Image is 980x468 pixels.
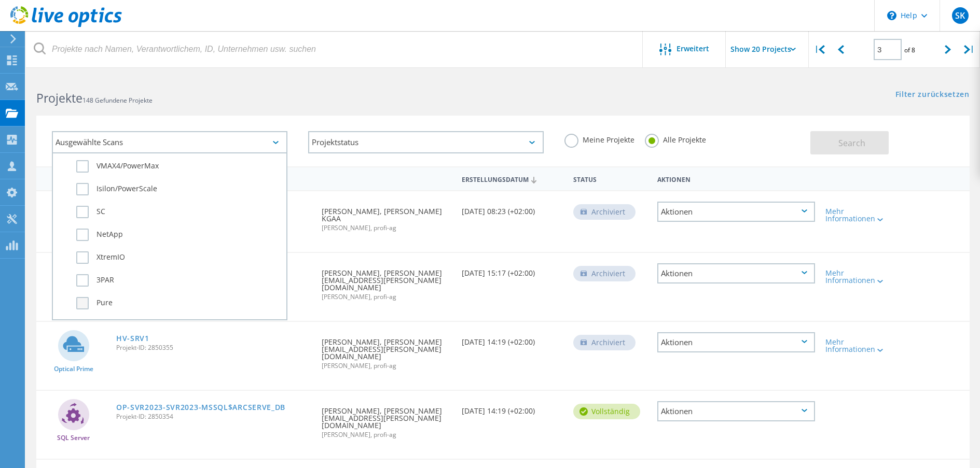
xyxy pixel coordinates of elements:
div: [DATE] 14:19 (+02:00) [457,391,569,425]
label: VMAX4/PowerMax [76,160,281,173]
a: Filter zurücksetzen [895,91,970,100]
div: Mehr Informationen [825,270,890,284]
div: [PERSON_NAME], [PERSON_NAME][EMAIL_ADDRESS][PERSON_NAME][DOMAIN_NAME] [316,253,457,310]
label: XtremIO [76,251,281,264]
span: Projekt-ID: 2850355 [116,345,311,351]
span: [PERSON_NAME], profi-ag [322,363,451,369]
div: [DATE] 14:19 (+02:00) [457,322,569,356]
div: | [809,31,830,68]
span: [PERSON_NAME], profi-ag [322,432,451,438]
div: Archiviert [573,335,636,350]
div: Mehr Informationen [825,208,890,222]
span: SQL Server [57,435,90,441]
label: SC [76,206,281,218]
svg: \n [887,11,896,20]
div: [DATE] 08:23 (+02:00) [457,191,569,225]
span: Projekt-ID: 2850354 [116,414,311,420]
b: Projekte [36,90,82,106]
div: Aktionen [657,401,815,421]
div: Mehr Informationen [825,338,890,353]
a: HV-SRV1 [116,335,149,342]
div: Archiviert [573,204,636,220]
div: [PERSON_NAME], [PERSON_NAME] KGAA [316,191,457,242]
a: OP-SVR2023-SVR2023-MSSQL$ARCSERVE_DB [116,404,285,411]
label: 3PAR [76,274,281,287]
div: Ausgewählte Scans [52,131,287,153]
div: Projektstatus [308,131,544,153]
div: [PERSON_NAME], [PERSON_NAME][EMAIL_ADDRESS][PERSON_NAME][DOMAIN_NAME] [316,391,457,448]
button: Search [810,131,889,154]
label: Isilon/PowerScale [76,183,281,195]
span: of 8 [904,46,915,54]
div: Aktionen [657,202,815,222]
label: Meine Projekte [564,134,634,144]
span: Optical Prime [54,366,93,372]
a: Live Optics Dashboard [10,22,122,29]
label: NetApp [76,229,281,241]
span: [PERSON_NAME], profi-ag [322,294,451,300]
div: Status [568,169,652,188]
span: [PERSON_NAME], profi-ag [322,225,451,231]
div: Erstellungsdatum [457,169,569,189]
div: [PERSON_NAME], [PERSON_NAME][EMAIL_ADDRESS][PERSON_NAME][DOMAIN_NAME] [316,322,457,379]
span: Erweitert [677,45,709,52]
span: Search [838,137,865,149]
span: 148 Gefundene Projekte [82,96,153,105]
div: [DATE] 15:17 (+02:00) [457,253,569,287]
div: Archiviert [573,266,636,281]
label: Alle Projekte [645,134,706,144]
span: SK [955,11,965,20]
div: Aktionen [652,169,820,188]
div: vollständig [573,404,640,419]
div: Aktionen [657,263,815,283]
label: Pure [76,297,281,309]
div: | [959,31,980,68]
div: Aktionen [657,332,815,352]
input: Projekte nach Namen, Verantwortlichem, ID, Unternehmen usw. suchen [26,31,643,67]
